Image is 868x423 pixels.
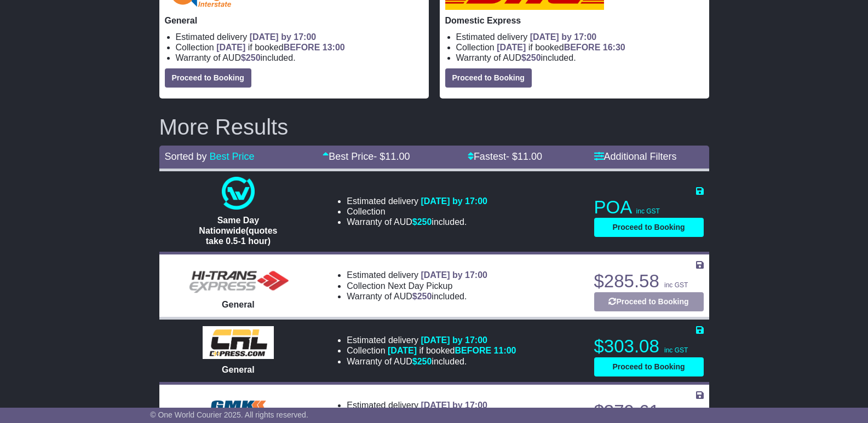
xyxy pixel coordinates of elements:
span: [DATE] [497,43,526,52]
span: BEFORE [564,43,601,52]
li: Collection [347,345,516,356]
span: 250 [417,357,432,366]
span: 13:00 [323,43,345,52]
span: if booked [216,43,344,52]
a: Best Price- $11.00 [323,151,410,162]
span: - $ [373,151,410,162]
span: if booked [388,346,516,355]
span: [DATE] by 17:00 [421,335,487,345]
span: 11.00 [385,151,410,162]
span: [DATE] by 17:00 [421,270,487,280]
span: 250 [417,217,432,227]
span: 11.00 [518,151,542,162]
li: Estimated delivery [347,335,516,345]
span: Sorted by [165,151,207,162]
li: Estimated delivery [347,196,487,206]
span: General [222,300,255,309]
button: Proceed to Booking [445,68,532,88]
li: Collection [347,281,487,291]
span: if booked [497,43,625,52]
span: $ [521,53,541,62]
button: Proceed to Booking [594,357,704,376]
span: 250 [526,53,541,62]
span: BEFORE [284,43,320,52]
p: $303.08 [594,335,704,357]
span: 11:00 [494,346,516,355]
span: inc GST [664,346,688,354]
li: Collection [347,206,487,217]
span: 16:30 [603,43,625,52]
li: Warranty of AUD included. [347,291,487,302]
p: General [165,15,423,26]
span: [DATE] [388,346,417,355]
span: General [222,365,255,374]
li: Estimated delivery [347,270,487,280]
span: $ [241,53,261,62]
span: BEFORE [455,346,491,355]
span: $ [412,292,432,301]
li: Estimated delivery [456,32,704,42]
img: One World Courier: Same Day Nationwide(quotes take 0.5-1 hour) [222,177,255,210]
span: $ [412,217,432,227]
h2: More Results [159,115,709,139]
li: Warranty of AUD included. [456,53,704,63]
span: [DATE] by 17:00 [421,196,487,206]
li: Estimated delivery [176,32,423,42]
span: [DATE] [216,43,245,52]
button: Proceed to Booking [165,68,251,88]
span: [DATE] by 17:00 [250,32,317,42]
li: Estimated delivery [347,400,516,410]
li: Collection [456,42,704,53]
span: [DATE] by 17:00 [530,32,597,42]
img: HiTrans (Machship): General [183,262,293,294]
li: Warranty of AUD included. [176,53,423,63]
a: Fastest- $11.00 [468,151,542,162]
span: 250 [417,292,432,301]
span: Same Day Nationwide(quotes take 0.5-1 hour) [199,216,277,246]
p: $285.58 [594,270,704,292]
p: POA [594,196,704,218]
span: Next Day Pickup [388,281,452,291]
p: $379.61 [594,401,704,422]
p: Domestic Express [445,15,704,26]
li: Warranty of AUD included. [347,217,487,227]
span: $ [412,357,432,366]
a: Best Price [210,151,255,162]
span: inc GST [636,207,660,215]
img: CRL: General [203,326,274,359]
button: Proceed to Booking [594,218,704,237]
span: © One World Courier 2025. All rights reserved. [150,410,308,419]
li: Collection [176,42,423,53]
button: Proceed to Booking [594,292,704,311]
span: 250 [246,53,261,62]
a: Additional Filters [594,151,677,162]
span: inc GST [664,281,688,289]
span: - $ [506,151,542,162]
li: Warranty of AUD included. [347,356,516,367]
span: [DATE] by 17:00 [421,401,487,410]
